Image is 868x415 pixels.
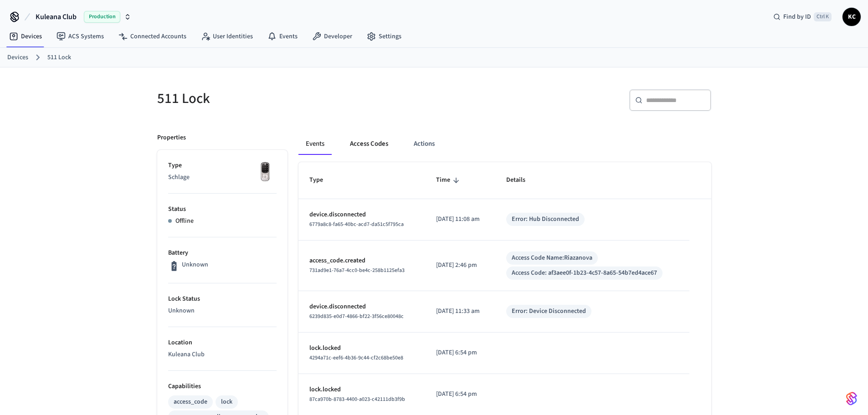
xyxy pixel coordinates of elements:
[305,28,360,45] a: Developer
[360,28,409,45] a: Settings
[309,395,405,403] span: 87ca970b-8783-4400-a023-c42111db3f9b
[194,28,260,45] a: User Identities
[512,307,586,316] div: Error: Device Disconnected
[175,216,194,226] p: Offline
[36,11,77,22] span: Kuleana Club
[168,338,277,348] p: Location
[309,210,414,220] p: device.disconnected
[168,382,277,391] p: Capabilities
[157,133,186,143] p: Properties
[309,220,404,228] span: 6779a8c8-fa65-40bc-acd7-da51c5f795ca
[309,256,414,266] p: access_code.created
[168,161,277,170] p: Type
[168,350,277,359] p: Kuleana Club
[254,161,277,184] img: Yale Assure Touchscreen Wifi Smart Lock, Satin Nickel, Front
[309,302,414,312] p: device.disconnected
[436,307,484,316] p: [DATE] 11:33 am
[47,53,71,62] a: 511 Lock
[168,173,277,182] p: Schlage
[309,173,335,187] span: Type
[309,266,405,274] span: 731ad9e1-76a7-4cc0-be4c-258b1125efa3
[783,12,811,21] span: Find by ID
[309,354,403,362] span: 4294a71c-eef6-4b36-9c44-cf2c68be50e8
[260,28,305,45] a: Events
[436,261,484,270] p: [DATE] 2:46 pm
[846,391,857,406] img: SeamLogoGradient.69752ec5.svg
[2,28,49,45] a: Devices
[436,389,484,399] p: [DATE] 6:54 pm
[298,133,332,155] button: Events
[766,9,839,25] div: Find by IDCtrl K
[168,248,277,258] p: Battery
[512,215,579,224] div: Error: Hub Disconnected
[168,294,277,304] p: Lock Status
[309,343,414,353] p: lock.locked
[298,133,711,155] div: ant example
[436,215,484,224] p: [DATE] 11:08 am
[512,253,592,263] div: Access Code Name: Riazanova
[309,313,404,320] span: 6239d835-e0d7-4866-bf22-3f56ce80048c
[512,268,657,278] div: Access Code: af3aee0f-1b23-4c57-8a65-54b7ed4ace67
[221,397,232,407] div: lock
[842,8,861,26] button: KC
[174,397,207,407] div: access_code
[168,306,277,316] p: Unknown
[49,28,111,45] a: ACS Systems
[168,205,277,214] p: Status
[843,9,860,25] span: KC
[406,133,442,155] button: Actions
[309,385,414,395] p: lock.locked
[814,12,832,21] span: Ctrl K
[436,173,462,187] span: Time
[84,11,120,23] span: Production
[182,260,208,270] p: Unknown
[157,89,429,108] h5: 511 Lock
[111,28,194,45] a: Connected Accounts
[506,173,537,187] span: Details
[7,53,28,62] a: Devices
[343,133,395,155] button: Access Codes
[436,348,484,358] p: [DATE] 6:54 pm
